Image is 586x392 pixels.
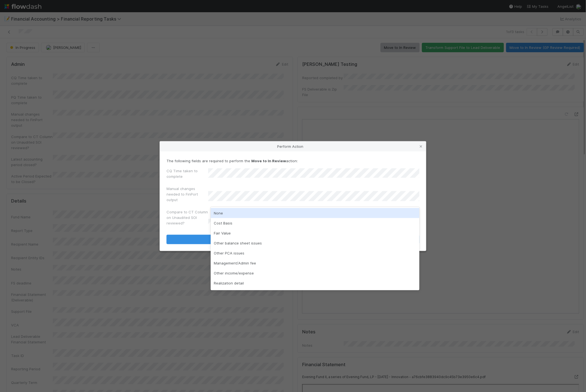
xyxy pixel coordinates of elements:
div: Perform Action [160,141,426,151]
label: CQ Time taken to complete [167,168,208,179]
div: Realization detail [211,278,420,288]
button: Move to In Review [167,235,419,244]
label: Manual changes needed to FinPort output [167,186,208,203]
div: None [211,208,420,218]
div: Other income/expense [211,268,420,278]
div: Cost Basis [211,218,420,228]
div: Fair Value [211,228,420,238]
div: Other PCA issues [211,248,420,258]
div: Cashless contribution [211,288,420,298]
label: Compare to CT Column on Unaudited SOI reviewed? [167,209,208,226]
p: The following fields are required to perform the action: [167,158,419,164]
div: Other balance sheet issues [211,238,420,248]
div: Management/Admin fee [211,258,420,268]
strong: Move to In Review [251,159,286,163]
